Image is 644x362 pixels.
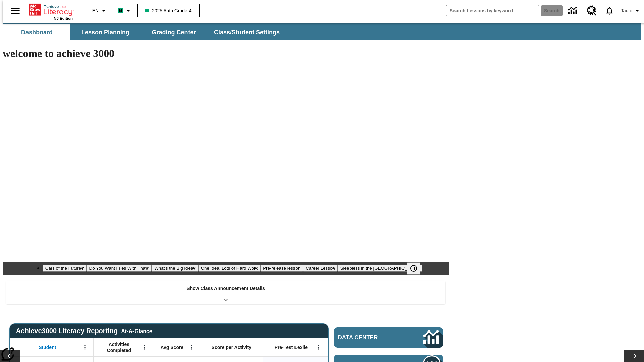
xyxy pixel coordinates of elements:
[92,7,99,14] span: EN
[212,344,252,350] span: Score per Activity
[3,23,641,40] div: SubNavbar
[72,24,139,40] button: Lesson Planning
[139,342,149,352] button: Open Menu
[198,265,260,272] button: Slide 4 One Idea, Lots of Hard Work
[29,2,73,20] div: Home
[21,28,53,36] span: Dashboard
[209,24,285,40] button: Class/Student Settings
[618,5,644,17] button: Profile/Settings
[446,5,539,16] input: search field
[121,327,152,335] div: At-A-Glance
[564,2,583,20] a: Data Center
[407,262,427,275] div: Pause
[407,262,420,275] button: Pause
[54,16,73,20] span: NJ Edition
[6,281,445,304] div: Show Class Announcement Details
[87,265,152,272] button: Slide 2 Do You Want Fries With That?
[186,342,196,352] button: Open Menu
[214,28,280,36] span: Class/Student Settings
[160,344,183,350] span: Avg Score
[152,28,196,36] span: Grading Center
[3,47,449,60] h1: welcome to achieve 3000
[97,341,141,353] span: Activities Completed
[314,342,324,352] button: Open Menu
[186,285,265,292] p: Show Class Announcement Details
[5,1,25,21] button: Open side menu
[303,265,337,272] button: Slide 6 Career Lesson
[119,6,122,15] span: B
[140,24,207,40] button: Grading Center
[621,7,632,14] span: Tauto
[29,3,73,16] a: Home
[338,334,401,341] span: Data Center
[39,344,56,350] span: Student
[334,327,443,348] a: Data Center
[3,24,286,40] div: SubNavbar
[275,344,308,350] span: Pre-Test Lexile
[260,265,303,272] button: Slide 5 Pre-release lesson
[81,28,129,36] span: Lesson Planning
[16,327,152,335] span: Achieve3000 Literacy Reporting
[338,265,423,272] button: Slide 7 Sleepless in the Animal Kingdom
[3,24,70,40] button: Dashboard
[583,2,601,20] a: Resource Center, Will open in new tab
[145,7,192,14] span: 2025 Auto Grade 4
[89,5,111,17] button: Language: EN, Select a language
[624,350,644,362] button: Lesson carousel, Next
[43,265,87,272] button: Slide 1 Cars of the Future?
[601,2,618,19] a: Notifications
[152,265,198,272] button: Slide 3 What's the Big Idea?
[80,342,90,352] button: Open Menu
[115,5,135,17] button: Boost Class color is mint green. Change class color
